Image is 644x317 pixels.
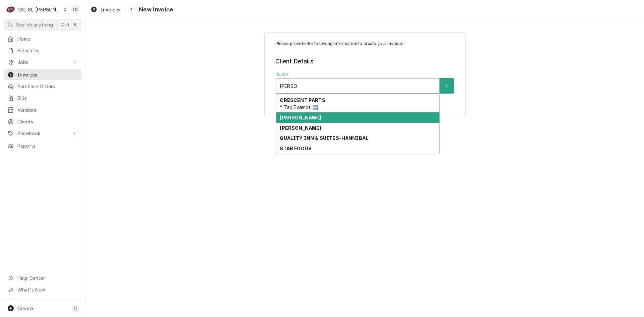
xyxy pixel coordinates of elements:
label: Client [275,72,455,77]
span: Help Center [17,274,77,281]
span: Vendors [17,106,78,113]
button: Create New Client [440,78,454,94]
span: Ctrl [61,21,69,28]
span: Estimates [17,47,78,54]
legend: Client Details [275,57,455,66]
button: Search anythingCtrlK [4,19,82,31]
span: Home [17,35,78,42]
strong: STAR FOODS [280,146,312,151]
span: Invoices [101,6,120,13]
div: TD [70,5,80,14]
div: C [6,5,15,14]
a: Vendors [4,104,82,115]
a: Purchase Orders [4,81,82,92]
div: Client [275,72,455,94]
a: Estimates [4,45,82,56]
span: Invoices [17,71,78,78]
a: Go to Jobs [4,57,82,68]
div: CSI St. Louis's Avatar [6,5,15,14]
a: Go to What's New [4,284,82,295]
a: Invoices [4,69,82,80]
svg: Create New Client [445,84,449,88]
div: Invoice Create/Update [264,32,466,116]
a: Clients [4,116,82,127]
strong: [PERSON_NAME] [280,125,321,131]
strong: QUALITY INN & SUITES-HANNIBAL [280,135,368,141]
div: Invoice Create/Update Form [275,41,455,94]
span: Pricebook [17,130,68,137]
span: K [74,21,77,28]
span: Purchase Orders [17,83,78,90]
span: Create [17,306,33,311]
span: Search anything [16,21,53,28]
span: C [74,305,77,312]
a: Go to Help Center [4,272,82,283]
span: Reports [17,142,78,149]
div: Tim Devereux's Avatar [70,5,80,14]
strong: CRESCENT PARTS [280,97,325,103]
a: Bills [4,93,82,104]
a: Reports [4,140,82,151]
span: New Invoice [137,5,173,14]
span: Clients [17,118,78,125]
span: Bills [17,95,78,102]
a: Invoices [88,4,123,15]
strong: [PERSON_NAME] [280,115,321,120]
a: Go to Pricebook [4,128,82,139]
span: Jobs [17,59,68,66]
button: Navigate back [126,4,137,15]
a: Home [4,33,82,44]
p: Please provide the following information to create your invoice: [275,41,455,47]
span: ³ Tax Exempt 🆓 [280,104,318,110]
div: CSI St. [PERSON_NAME] [17,6,61,13]
span: What's New [17,286,77,293]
